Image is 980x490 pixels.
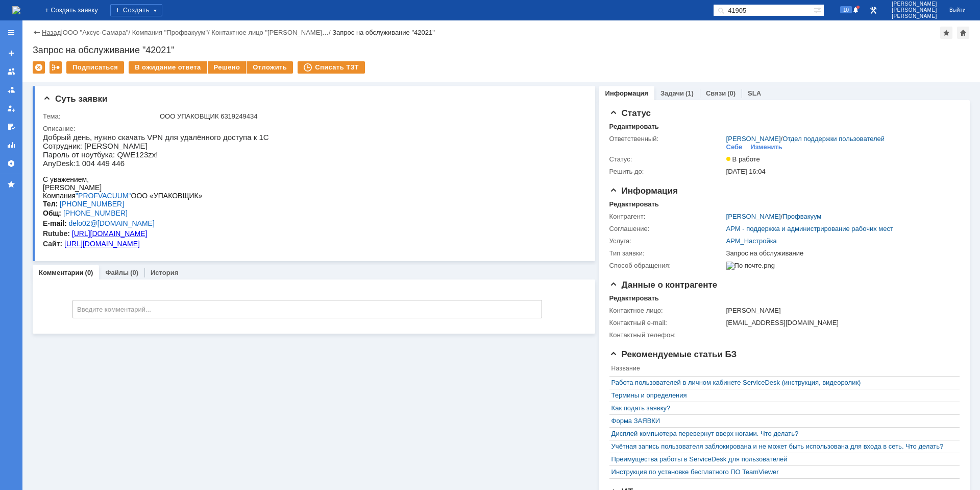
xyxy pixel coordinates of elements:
a: Дисплей компьютера перевернут вверх ногами. Что делать? [611,430,952,438]
a: АРМ_Настройка [726,237,777,245]
span: Рекомендуемые статьи БЗ [609,349,737,359]
a: Информация [605,89,648,97]
div: Редактировать [609,200,659,208]
div: ООО УПАКОВЩИК 6319249434 [160,112,579,121]
div: Статус: [609,155,724,164]
span: Расширенный поиск [814,5,824,14]
a: Работа пользователей в личном кабинете ServiceDesk (инструкция, видеоролик) [611,379,952,387]
a: АРМ - поддержка и администрирование рабочих мест [726,225,893,232]
div: Контактное лицо: [609,307,724,315]
span: @[DOMAIN_NAME] [26,86,112,95]
div: Удалить [33,61,45,74]
span: Статус [609,108,651,118]
span: Суть заявки [43,94,107,104]
a: Инструкция по установке бесплатного ПО TeamViewer [611,468,952,476]
div: Запрос на обслуживание "42021" [33,45,970,55]
span: 10 [840,6,852,13]
a: [PERSON_NAME] [726,213,781,220]
div: Соглашение: [609,225,724,233]
span: "PROFVACUUM [33,59,86,67]
div: [PERSON_NAME] [726,307,954,315]
div: (0) [85,269,93,276]
div: Форма ЗАЯВКИ [611,417,952,425]
div: Ответственный: [609,135,724,143]
div: Контрагент: [609,213,724,221]
div: Добавить в избранное [940,27,952,39]
a: Как подать заявку? [611,404,952,412]
th: Название [609,363,954,377]
a: Мои согласования [3,119,19,135]
span: В работе [726,155,760,163]
div: Услуга: [609,237,724,245]
div: Решить до: [609,168,724,176]
span: delo02 [26,86,47,95]
div: Тип заявки: [609,249,724,258]
a: [URL][DOMAIN_NAME] [29,97,105,105]
div: / [726,213,822,221]
div: (1) [685,89,694,97]
a: Преимущества работы в ServiceDesk для пользователей [611,455,952,463]
div: Редактировать [609,294,659,302]
span: [DATE] 16:04 [726,168,766,175]
span: " [86,59,88,67]
a: История [151,269,178,276]
img: logo [12,6,20,14]
a: Контактное лицо "[PERSON_NAME]… [211,29,329,36]
div: Изменить [750,143,782,151]
span: [PERSON_NAME] [892,13,937,19]
span: [PERSON_NAME] [892,7,937,13]
a: Создать заявку [3,45,19,61]
a: Профвакуум [782,213,821,220]
div: Запрос на обслуживание "42021" [332,29,435,36]
a: Настройки [3,155,19,172]
a: SLA [748,89,761,97]
a: Отчеты [3,137,19,153]
div: Сделать домашней страницей [957,27,969,39]
div: (0) [727,89,736,97]
span: [PHONE_NUMBER] [20,76,85,84]
div: / [63,29,132,36]
a: Назад [42,29,61,36]
div: [EMAIL_ADDRESS][DOMAIN_NAME] [726,319,954,327]
a: [URL][DOMAIN_NAME] [21,107,97,115]
a: Комментарии [39,269,84,276]
a: Отдел поддержки пользователей [782,135,885,143]
span: [PERSON_NAME] [892,1,937,7]
a: Компания "Профвакуум" [132,29,208,36]
div: Работа с массовостью [50,61,62,74]
a: Учётная запись пользователя заблокирована и не может быть использована для входа в сеть. Что делать? [611,442,952,451]
div: Себе [726,143,743,151]
div: | [61,28,62,36]
div: Контактный e-mail: [609,319,724,327]
a: [PERSON_NAME] [726,135,781,143]
a: Задачи [660,89,684,97]
div: / [726,135,885,143]
span: Данные о контрагенте [609,280,718,290]
div: Тема: [43,112,158,121]
div: Способ обращения: [609,262,724,270]
div: Контактный телефон: [609,331,724,339]
a: Перейти на домашнюю страницу [12,6,20,14]
span: [PHONE_NUMBER] [17,67,81,75]
div: Описание: [43,125,581,133]
img: По почте.png [726,262,775,270]
a: Термины и определения [611,391,952,400]
div: Редактировать [609,123,659,131]
a: ООО "Аксус-Самара" [63,29,129,36]
a: Заявки на командах [3,63,19,80]
div: Запрос на обслуживание [726,249,954,258]
a: Файлы [105,269,129,276]
span: Информация [609,186,678,196]
a: Заявки в моей ответственности [3,82,19,98]
div: Создать [110,4,162,16]
span: ООО «УПАКОВЩИК» [88,59,160,67]
div: (0) [130,269,138,276]
a: Связи [706,89,726,97]
a: Перейти в интерфейс администратора [867,4,879,16]
a: Мои заявки [3,100,19,116]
